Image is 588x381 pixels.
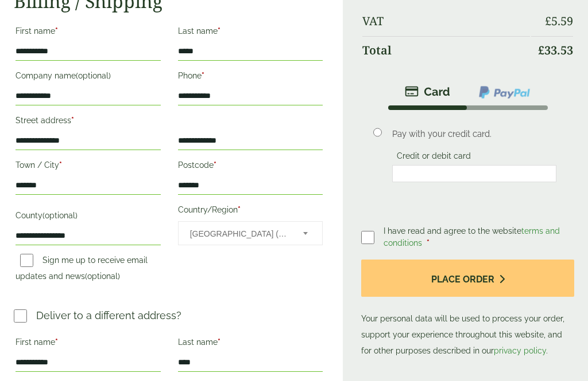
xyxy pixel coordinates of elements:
abbr: required [59,160,62,170]
abbr: required [55,337,58,347]
span: (optional) [85,272,120,281]
img: stripe.png [405,85,450,99]
label: First name [16,23,161,42]
button: Place order [361,260,574,297]
bdi: 5.59 [545,13,573,29]
iframe: Secure card payment input frame [396,168,553,179]
abbr: required [71,116,74,125]
span: I have read and agree to the website [384,226,560,248]
label: Street address [16,112,161,132]
label: County [16,207,161,227]
img: ppcp-gateway.png [478,85,531,100]
span: (optional) [42,211,78,220]
th: VAT [362,7,530,35]
th: Total [362,36,530,64]
label: Country/Region [178,202,323,221]
span: Country/Region [178,221,323,245]
p: Pay with your credit card. [392,128,556,140]
span: (optional) [76,71,111,80]
label: Credit or debit card [392,151,475,164]
label: First name [16,334,161,353]
abbr: required [238,205,241,214]
input: Sign me up to receive email updates and news(optional) [20,254,33,267]
label: Last name [178,334,323,353]
abbr: required [202,71,204,80]
label: Postcode [178,157,323,176]
label: Town / City [16,157,161,176]
span: £ [538,42,544,58]
abbr: required [214,160,216,170]
abbr: required [218,337,220,347]
span: United Kingdom (UK) [190,222,288,246]
abbr: required [55,26,58,36]
a: privacy policy [494,346,546,355]
label: Sign me up to receive email updates and news [16,256,148,284]
p: Your personal data will be used to process your order, support your experience throughout this we... [361,260,574,359]
a: terms and conditions [384,226,560,248]
abbr: required [218,26,220,36]
p: Deliver to a different address? [36,308,181,323]
bdi: 33.53 [538,42,573,58]
label: Phone [178,68,323,87]
label: Last name [178,23,323,42]
label: Company name [16,68,161,87]
span: £ [545,13,551,29]
abbr: required [427,238,430,248]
